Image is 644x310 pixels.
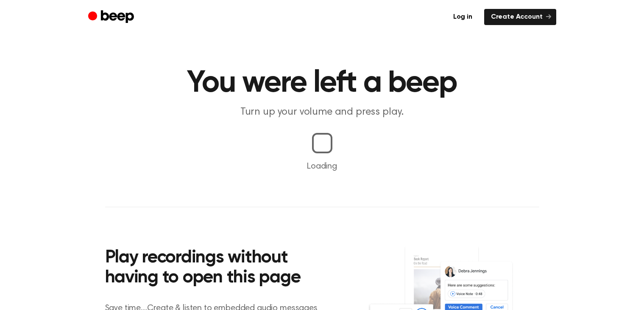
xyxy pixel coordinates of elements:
[484,9,556,25] a: Create Account
[105,68,539,99] h1: You were left a beep
[105,248,334,288] h2: Play recordings without having to open this page
[88,9,136,25] a: Beep
[159,105,485,119] p: Turn up your volume and press play.
[10,160,634,173] p: Loading
[446,9,479,25] a: Log in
